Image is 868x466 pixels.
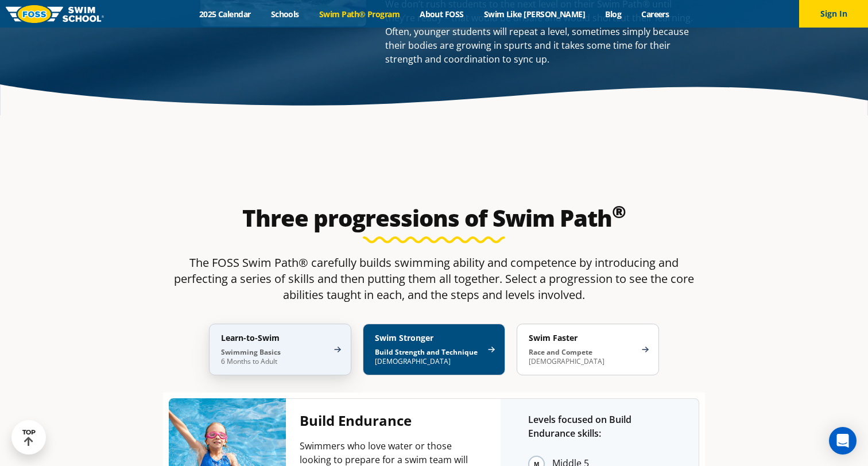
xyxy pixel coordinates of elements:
[300,413,473,429] h4: Build Endurance
[163,204,705,232] h2: Three progressions of Swim Path
[631,9,679,20] a: Careers
[261,9,309,20] a: Schools
[375,348,482,366] p: [DEMOGRAPHIC_DATA]
[22,429,36,446] div: TOP
[829,427,857,455] div: Open Intercom Messenger
[595,9,631,20] a: Blog
[375,347,478,357] strong: Build Strength and Technique
[529,347,592,357] strong: Race and Compete
[221,348,328,366] p: 6 Months to Adult
[6,5,104,23] img: FOSS Swim School Logo
[474,9,595,20] a: Swim Like [PERSON_NAME]
[163,255,705,303] p: The FOSS Swim Path® carefully builds swimming ability and competence by introducing and perfectin...
[529,348,635,366] p: [DEMOGRAPHIC_DATA]
[410,9,474,20] a: About FOSS
[221,333,328,343] h4: Learn-to-Swim
[529,333,635,343] h4: Swim Faster
[309,9,409,20] a: Swim Path® Program
[375,333,482,343] h4: Swim Stronger
[612,200,626,223] sup: ®
[528,413,671,440] p: Levels focused on Build Endurance skills:
[189,9,261,20] a: 2025 Calendar
[221,347,281,357] strong: Swimming Basics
